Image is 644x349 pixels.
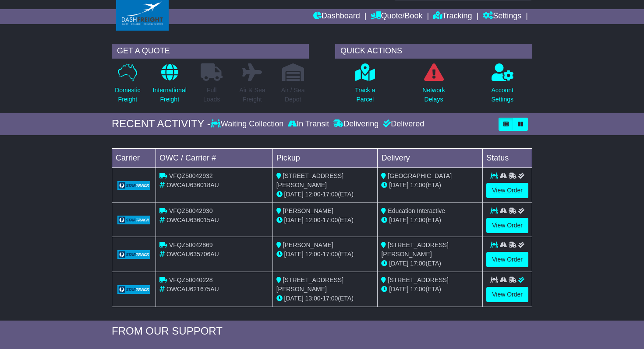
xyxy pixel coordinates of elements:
a: Dashboard [313,9,360,24]
div: In Transit [286,119,331,129]
img: GetCarrierServiceLogo [117,285,150,294]
span: VFQZ50042869 [169,241,213,248]
td: Delivery [378,148,483,168]
td: Carrier [112,148,156,168]
span: 17:00 [410,286,425,293]
p: Track a Parcel [355,86,375,104]
span: [DATE] [284,295,304,302]
p: Full Loads [201,86,223,104]
a: View Order [486,183,528,198]
a: NetworkDelays [422,63,445,109]
span: 13:00 [305,295,321,302]
span: [PERSON_NAME] [283,241,333,248]
td: Pickup [272,148,378,168]
a: Track aParcel [354,63,375,109]
span: 12:00 [305,191,321,198]
span: [STREET_ADDRESS][PERSON_NAME] [276,172,343,188]
span: [STREET_ADDRESS][PERSON_NAME] [381,241,448,258]
td: Status [483,148,532,168]
div: (ETA) [381,285,479,294]
span: OWCAU621675AU [166,286,219,293]
img: GetCarrierServiceLogo [117,216,150,224]
a: Quote/Book [371,9,422,24]
span: 17:00 [410,181,425,188]
span: [DATE] [389,216,408,223]
span: [GEOGRAPHIC_DATA] [388,172,452,179]
div: - (ETA) [276,294,374,303]
div: Waiting Collection [211,119,286,129]
div: (ETA) [381,181,479,190]
div: - (ETA) [276,216,374,225]
span: OWCAU636015AU [166,216,219,223]
div: RECENT ACTIVITY - [112,118,211,130]
p: Account Settings [491,86,513,104]
span: 17:00 [410,260,425,267]
span: 17:00 [322,295,338,302]
img: GetCarrierServiceLogo [117,181,150,190]
span: [DATE] [389,286,408,293]
span: Education Interactive [388,207,445,214]
p: Network Delays [422,86,445,104]
span: 17:00 [322,191,338,198]
div: FROM OUR SUPPORT [112,325,532,338]
a: AccountSettings [491,63,514,109]
span: OWCAU636018AU [166,181,219,188]
span: 17:00 [322,216,338,223]
div: QUICK ACTIONS [335,44,532,59]
div: Delivering [331,119,381,129]
a: View Order [486,252,528,267]
span: 12:00 [305,216,321,223]
a: View Order [486,287,528,302]
div: (ETA) [381,216,479,225]
a: InternationalFreight [152,63,187,109]
a: View Order [486,218,528,233]
a: Tracking [433,9,472,24]
span: 17:00 [410,216,425,223]
span: [PERSON_NAME] [283,207,333,214]
img: GetCarrierServiceLogo [117,250,150,259]
div: - (ETA) [276,190,374,199]
span: 12:00 [305,251,321,258]
span: OWCAU635706AU [166,251,219,258]
span: 17:00 [322,251,338,258]
p: Air & Sea Freight [239,86,265,104]
div: GET A QUOTE [112,44,309,59]
p: International Freight [153,86,187,104]
a: Settings [483,9,521,24]
span: [STREET_ADDRESS][PERSON_NAME] [276,276,343,293]
div: - (ETA) [276,250,374,259]
div: Delivered [381,119,424,129]
span: [DATE] [389,181,408,188]
span: VFQZ50040228 [169,276,213,283]
span: VFQZ50042932 [169,172,213,179]
span: [DATE] [284,216,304,223]
a: DomesticFreight [114,63,141,109]
span: [DATE] [284,191,304,198]
span: VFQZ50042930 [169,207,213,214]
span: [DATE] [284,251,304,258]
span: [DATE] [389,260,408,267]
span: [STREET_ADDRESS] [388,276,448,283]
td: OWC / Carrier # [156,148,273,168]
p: Domestic Freight [115,86,140,104]
p: Air / Sea Depot [281,86,305,104]
div: (ETA) [381,259,479,268]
